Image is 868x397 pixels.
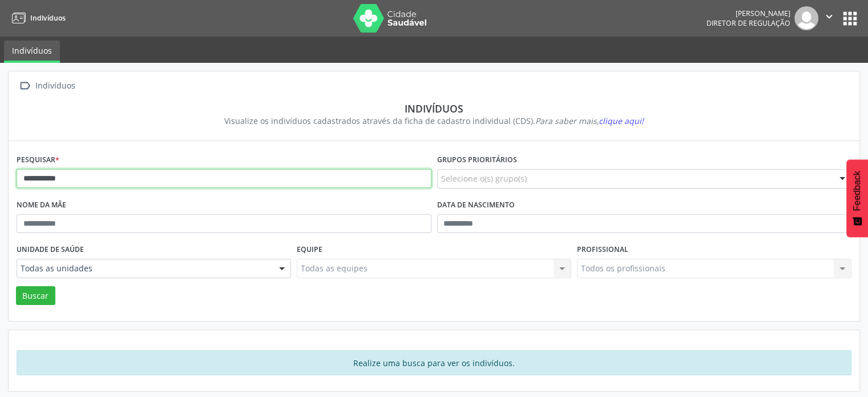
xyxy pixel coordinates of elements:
[17,241,84,259] label: Unidade de saúde
[25,115,843,127] div: Visualize os indivíduos cadastrados através da ficha de cadastro individual (CDS).
[706,9,790,18] div: [PERSON_NAME]
[17,197,66,214] label: Nome da mãe
[25,102,843,115] div: Indivíduos
[846,159,868,237] button: Feedback - Mostrar pesquisa
[17,78,77,94] a:  Indivíduos
[706,18,790,28] span: Diretor de regulação
[297,241,322,259] label: Equipe
[33,78,77,94] div: Indivíduos
[30,13,66,23] span: Indivíduos
[535,115,644,126] i: Para saber mais,
[840,9,860,29] button: apps
[8,9,66,27] a: Indivíduos
[794,6,818,30] img: img
[823,10,835,23] i: 
[17,151,59,169] label: Pesquisar
[17,78,33,94] i: 
[437,151,517,169] label: Grupos prioritários
[852,171,862,211] span: Feedback
[17,350,851,375] div: Realize uma busca para ver os indivíduos.
[441,173,527,185] span: Selecione o(s) grupo(s)
[599,115,644,126] span: clique aqui!
[21,263,268,274] span: Todas as unidades
[577,241,628,259] label: Profissional
[4,41,60,63] a: Indivíduos
[437,197,515,214] label: Data de nascimento
[818,6,840,30] button: 
[16,286,55,306] button: Buscar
